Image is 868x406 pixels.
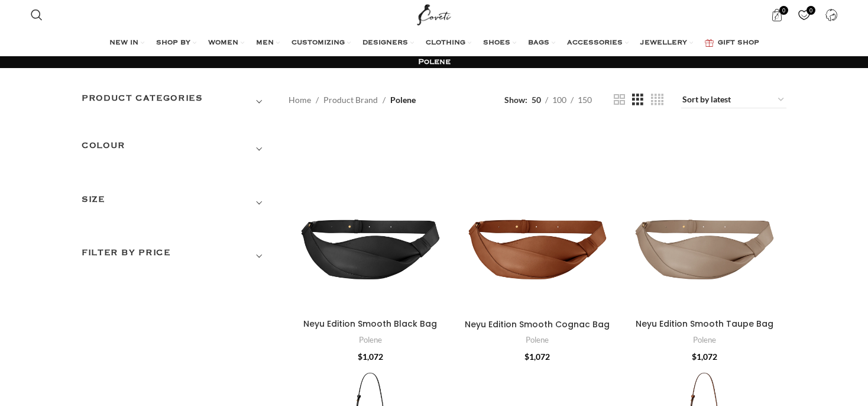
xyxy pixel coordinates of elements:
a: 0 [765,3,789,27]
a: Neyu Edition Smooth Taupe Bag [623,126,786,313]
span: WOMEN [208,38,238,48]
span: $ [358,352,362,362]
span: DESIGNERS [362,38,408,48]
a: Site logo [414,9,454,19]
a: MEN [256,31,280,55]
a: Neyu Edition Smooth Cognac Bag [465,318,610,330]
bdi: 1,072 [524,352,550,362]
span: NEW IN [109,38,138,48]
a: SHOP BY [156,31,196,55]
span: $ [692,352,697,362]
span: SHOES [483,38,510,48]
div: Main navigation [25,31,844,55]
span: ACCESSORIES [567,38,623,48]
img: GiftBag [705,39,714,47]
a: Polene [693,334,716,346]
a: CLOTHING [426,31,471,55]
span: MEN [256,38,274,48]
h3: COLOUR [82,139,271,159]
span: SHOP BY [156,38,190,48]
a: Polene [526,334,549,346]
span: BAGS [528,38,549,48]
a: Search [25,3,48,27]
a: SHOES [483,31,516,55]
span: CUSTOMIZING [292,38,345,48]
span: GIFT SHOP [718,38,759,48]
h3: Filter by price [82,246,271,266]
a: Polene [359,334,382,346]
span: $ [524,352,529,362]
a: Neyu Edition Smooth Black Bag [289,126,452,313]
a: CUSTOMIZING [292,31,351,55]
a: 0 [792,3,816,27]
a: NEW IN [109,31,144,55]
span: 0 [807,6,815,15]
bdi: 1,072 [358,352,383,362]
span: JEWELLERY [640,38,687,48]
a: BAGS [528,31,555,55]
a: GIFT SHOP [705,31,759,55]
h3: Product categories [82,92,271,112]
a: JEWELLERY [640,31,693,55]
h3: SIZE [82,193,271,213]
a: Neyu Edition Smooth Cognac Bag [456,126,620,314]
bdi: 1,072 [692,352,717,362]
a: Neyu Edition Smooth Black Bag [303,318,437,330]
span: 0 [779,6,788,15]
a: WOMEN [208,31,244,55]
a: Neyu Edition Smooth Taupe Bag [636,318,773,330]
a: DESIGNERS [362,31,414,55]
span: CLOTHING [426,38,465,48]
a: ACCESSORIES [567,31,629,55]
div: My Wishlist [792,3,816,27]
